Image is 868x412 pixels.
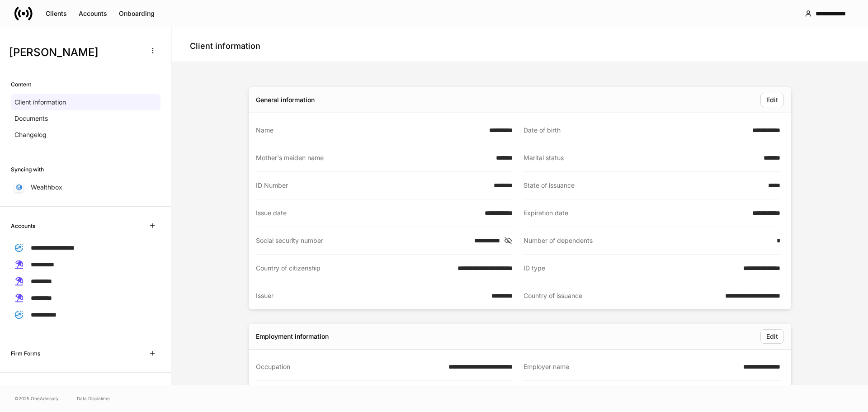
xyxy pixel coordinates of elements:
div: Mother's maiden name [256,153,491,162]
div: Date of birth [524,126,747,135]
p: Client information [14,98,66,107]
p: Wealthbox [31,183,62,192]
button: Clients [40,6,73,21]
a: Documents [11,110,160,127]
div: Employment information [256,332,329,341]
div: Expiration date [524,208,747,218]
button: Edit [760,329,784,344]
div: Country of citizenship [256,264,452,273]
a: Data Disclaimer [77,395,110,402]
p: Documents [14,114,48,123]
h6: Accounts [11,222,35,230]
button: Accounts [73,6,113,21]
div: Issuer [256,291,486,300]
h6: Firm Forms [11,349,40,358]
h4: Client information [190,41,260,52]
div: Clients [46,10,67,17]
span: © 2025 OneAdvisory [14,395,59,402]
div: Accounts [79,10,107,17]
div: Marital status [524,153,758,162]
div: ID Number [256,181,488,190]
div: General information [256,95,315,104]
button: Onboarding [113,6,160,21]
button: Edit [760,93,784,107]
a: Client information [11,94,160,110]
div: Occupation [256,362,443,371]
div: Country of issuance [524,291,720,300]
div: ID type [524,264,738,273]
a: Wealthbox [11,179,160,195]
h6: Content [11,80,31,89]
div: Social security number [256,236,469,245]
div: Edit [766,97,778,103]
a: Changelog [11,127,160,143]
div: Name [256,126,484,135]
p: Changelog [14,130,47,139]
h6: Syncing with [11,165,44,174]
h3: [PERSON_NAME] [9,45,140,60]
div: Edit [766,333,778,340]
div: Employer name [524,362,738,371]
div: Issue date [256,208,479,218]
div: State of issuance [524,181,763,190]
div: Number of dependents [524,236,771,245]
div: Onboarding [119,10,155,17]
